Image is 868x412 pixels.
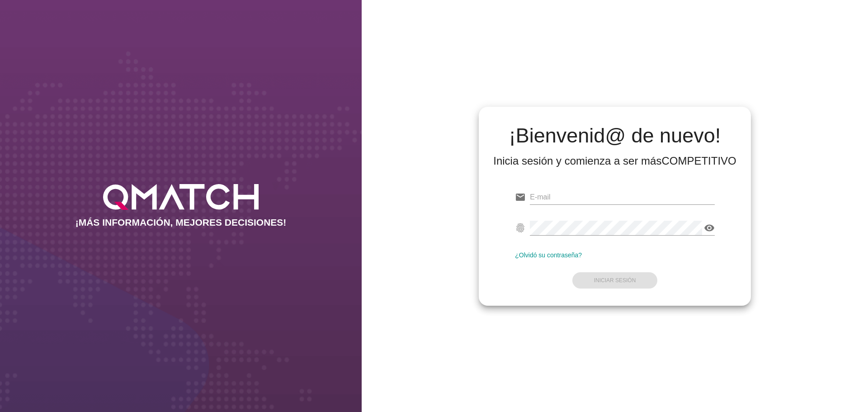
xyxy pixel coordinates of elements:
[493,154,736,168] div: Inicia sesión y comienza a ser más
[75,217,287,228] h2: ¡MÁS INFORMACIÓN, MEJORES DECISIONES!
[515,251,582,259] a: ¿Olvidó su contraseña?
[515,192,526,203] i: email
[515,223,526,233] i: fingerprint
[704,223,715,233] i: visibility
[661,155,736,167] strong: COMPETITIVO
[493,125,736,147] h2: ¡Bienvenid@ de nuevo!
[530,190,715,204] input: E-mail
